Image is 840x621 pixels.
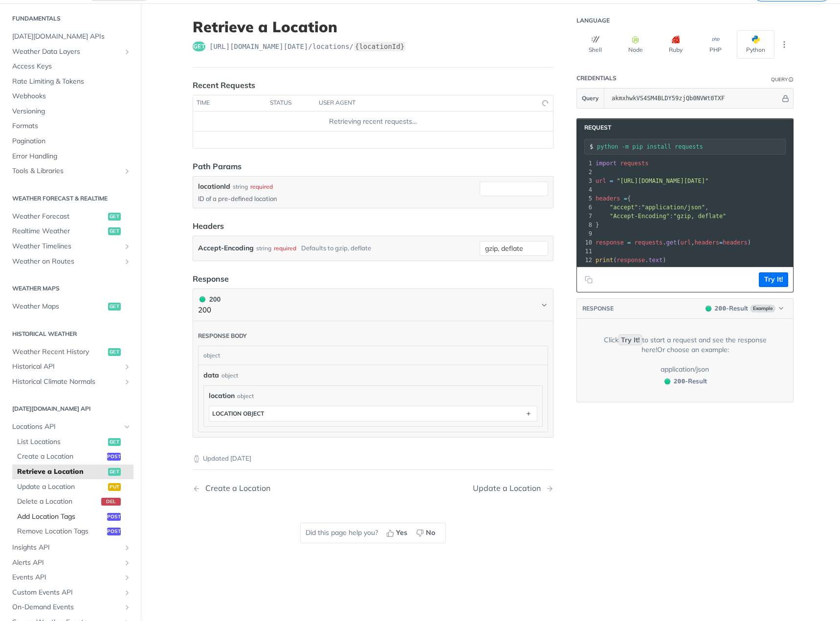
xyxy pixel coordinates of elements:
[209,391,235,401] span: location
[12,91,131,101] span: Webhooks
[107,453,121,461] span: post
[108,303,121,310] span: get
[197,116,549,127] div: Retrieving recent requests…
[12,494,133,509] a: Delete a Locationdel
[250,182,273,191] div: required
[789,77,794,82] i: Information
[7,194,133,203] h2: Weather Forecast & realtime
[706,306,711,311] span: 200
[648,257,663,264] span: text
[577,159,594,168] div: 1
[200,484,270,493] div: Create a Location
[17,527,105,536] span: Remove Location Tags
[596,160,617,167] span: import
[750,305,775,312] span: Example
[123,423,131,431] button: Hide subpages for Locations API
[715,305,726,312] span: 200
[657,30,694,59] button: Ruby
[193,160,242,172] div: Path Params
[596,195,631,202] span: {
[7,555,133,570] a: Alerts APIShow subpages for Alerts API
[209,42,406,51] span: https://api.tomorrow.io/v4/locations/{locationId}
[577,221,594,229] div: 8
[12,32,131,42] span: [DATE][DOMAIN_NAME] APIs
[771,76,794,83] div: QueryInformation
[12,588,121,598] span: Custom Events API
[674,377,685,385] span: 200
[413,526,441,540] button: No
[577,212,594,221] div: 7
[108,213,121,221] span: get
[673,213,726,220] span: "gzip, deflate"
[123,603,131,611] button: Show subpages for On-Demand Events
[577,194,594,203] div: 5
[577,247,594,256] div: 11
[12,422,121,432] span: Locations API
[12,226,106,236] span: Realtime Weather
[7,14,133,23] h2: Fundamentals
[12,480,133,494] a: Update a Locationput
[596,195,620,202] span: headers
[777,37,792,52] button: More Languages
[577,238,594,247] div: 10
[354,42,405,51] label: {locationId}
[300,523,446,543] div: Did this page help you?
[473,484,553,493] a: Next Page: Update a Location
[579,124,611,132] span: Request
[199,296,205,302] span: 200
[198,332,247,340] div: Response body
[593,335,777,355] div: Click to start a request and see the response here! Or choose an example:
[680,239,691,246] span: url
[12,212,106,222] span: Weather Forecast
[596,239,751,246] span: . ( , )
[582,304,614,313] button: RESPONSE
[123,243,131,250] button: Show subpages for Weather Timelines
[664,378,670,384] span: 200
[771,76,788,83] div: Query
[576,17,610,24] div: Language
[108,438,121,446] span: get
[396,528,407,538] span: Yes
[12,302,106,311] span: Weather Maps
[577,256,594,265] div: 12
[123,48,131,56] button: Show subpages for Weather Data Layers
[198,294,221,305] div: 200
[12,62,131,71] span: Access Keys
[723,239,748,246] span: headers
[473,484,546,493] div: Update a Location
[12,47,121,57] span: Weather Data Layers
[123,167,131,175] button: Show subpages for Tools & Libraries
[12,362,121,372] span: Historical API
[780,40,789,49] svg: More ellipsis
[12,602,121,612] span: On-Demand Events
[674,377,707,386] span: - Result
[17,497,99,507] span: Delete a Location
[212,410,264,417] div: location object
[193,484,347,493] a: Previous Page: Create a Location
[7,149,133,164] a: Error Handling
[576,30,614,59] button: Shell
[12,435,133,449] a: List Locationsget
[123,378,131,386] button: Show subpages for Historical Climate Normals
[209,406,537,421] button: location object
[108,468,121,476] span: get
[7,585,133,600] a: Custom Events APIShow subpages for Custom Events API
[198,294,548,316] button: 200 200200
[123,574,131,581] button: Show subpages for Events API
[7,164,133,178] a: Tools & LibrariesShow subpages for Tools & Libraries
[7,284,133,293] h2: Weather Maps
[7,404,133,413] h2: [DATE][DOMAIN_NAME] API
[256,241,271,255] div: string
[7,59,133,74] a: Access Keys
[123,363,131,371] button: Show subpages for Historical API
[198,305,221,316] p: 200
[666,239,677,246] span: get
[12,510,133,524] a: Add Location Tagspost
[577,185,594,194] div: 4
[7,345,133,359] a: Weather Recent Historyget
[198,181,230,192] label: locationId
[582,94,599,103] span: Query
[101,498,121,506] span: del
[617,257,645,264] span: response
[123,544,131,552] button: Show subpages for Insights API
